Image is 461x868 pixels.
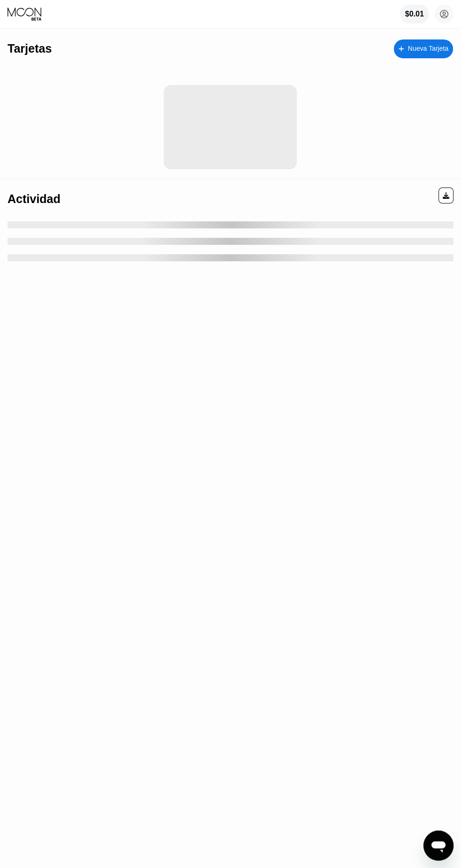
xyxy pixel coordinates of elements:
[400,5,429,23] div: $0.01
[394,39,453,58] div: Nueva Tarjeta
[8,42,52,55] div: Tarjetas
[408,45,448,53] div: Nueva Tarjeta
[8,192,61,206] div: Actividad
[405,10,424,18] div: $0.01
[423,830,453,860] iframe: Botón para iniciar la ventana de mensajería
